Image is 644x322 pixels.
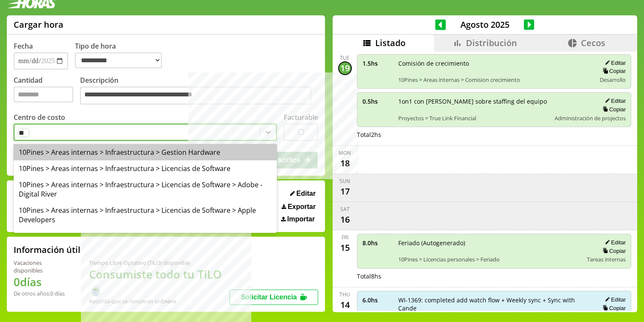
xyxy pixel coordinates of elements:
[339,177,350,185] div: Sun
[362,296,392,304] span: 6.0 hs
[555,114,626,122] span: Administración de projectos
[14,75,80,107] label: Cantidad
[581,37,605,49] span: Cecos
[398,255,581,263] span: 10Pines > Licencias personales > Feriado
[600,76,626,84] span: Desarrollo
[602,59,626,67] button: Editar
[14,274,69,290] h1: 0 días
[89,267,230,297] h1: Consumiste todo tu TiLO 🍵
[600,305,626,312] button: Copiar
[398,59,590,67] span: Comisión de crecimiento
[338,61,352,75] div: 19
[398,76,590,84] span: 10Pines > Areas internas > Comision crecimiento
[466,37,517,49] span: Distribución
[14,160,277,177] div: 10Pines > Areas internas > Infraestructura > Licencias de Software
[89,297,230,305] div: Recordá que se renuevan en
[161,297,176,305] b: Enero
[14,19,63,30] h1: Cargar hora
[398,239,581,247] span: Feriado (Autogenerado)
[362,97,392,105] span: 0.5 hs
[338,298,352,312] div: 14
[14,259,69,274] div: Vacaciones disponibles
[287,203,316,211] span: Exportar
[75,41,169,70] label: Tipo de hora
[362,59,392,67] span: 1.5 hs
[600,67,626,75] button: Copiar
[362,239,392,247] span: 8.0 hs
[342,234,348,241] div: Fri
[14,113,65,122] label: Centro de costo
[230,290,318,305] button: Solicitar Licencia
[75,52,162,68] select: Tipo de hora
[14,202,277,228] div: 10Pines > Areas internas > Infraestructura > Licencias de Software > Apple Developers
[296,190,316,197] span: Editar
[287,215,315,223] span: Importar
[14,228,277,244] div: 10Pines > Areas internas > Infraestructura > Licencias de Software > Bitwarden
[80,75,318,107] label: Descripción
[14,290,69,297] div: De otros años: 0 días
[339,291,350,298] div: Thu
[338,157,352,170] div: 18
[398,97,549,105] span: 1on1 con [PERSON_NAME] sobre staffing del equipo
[279,203,318,211] button: Exportar
[339,149,351,157] div: Mon
[600,106,626,113] button: Copiar
[375,37,405,49] span: Listado
[338,185,352,198] div: 17
[340,54,350,61] div: Tue
[241,293,297,301] span: Solicitar Licencia
[284,113,318,122] label: Facturable
[14,177,277,202] div: 10Pines > Areas internas > Infraestructura > Licencias de Software > Adobe - Digital River
[333,52,637,311] div: scrollable content
[357,272,632,280] div: Total 8 hs
[446,19,524,30] span: Agosto 2025
[587,255,626,263] span: Tareas internas
[80,87,311,104] textarea: Descripción
[14,244,80,255] h2: Información útil
[602,97,626,104] button: Editar
[398,296,590,312] span: WI-1369: completed add watch flow + Weekly sync + Sync with Cande
[340,206,350,213] div: Sat
[600,247,626,255] button: Copiar
[338,241,352,255] div: 15
[14,144,277,160] div: 10Pines > Areas internas > Infraestructura > Gestion Hardware
[89,259,230,267] div: Tiempo Libre Optativo (TiLO) disponible
[14,41,33,51] label: Fecha
[602,239,626,246] button: Editar
[357,131,632,139] div: Total 2 hs
[287,189,318,198] button: Editar
[338,213,352,226] div: 16
[398,114,549,122] span: Proyectos > True Link Financial
[602,296,626,303] button: Editar
[14,87,73,102] input: Cantidad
